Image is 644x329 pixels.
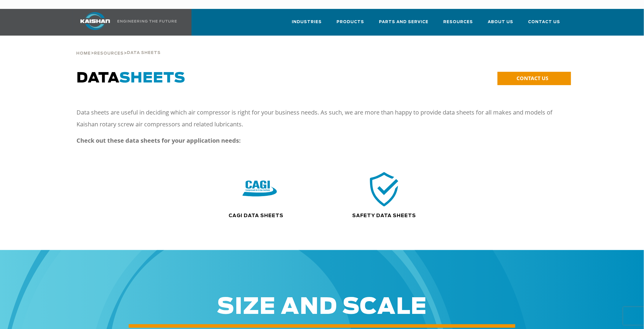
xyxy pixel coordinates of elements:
[94,52,124,55] span: Resources
[379,19,428,26] span: Parts and Service
[292,14,322,34] a: Industries
[443,19,473,26] span: Resources
[76,52,91,55] span: Home
[76,107,557,130] p: Data sheets are useful in deciding which air compressor is right for your business needs. As such...
[498,72,571,85] a: CONTACT US
[127,51,161,55] span: Data Sheets
[76,36,161,58] div: > >
[365,170,403,208] img: safety icon
[119,71,185,85] span: SHEETS
[517,75,548,82] span: CONTACT US
[243,172,277,206] img: CAGI
[76,50,91,56] a: Home
[488,19,513,26] span: About Us
[528,19,560,26] span: Contact Us
[94,50,124,56] a: Resources
[292,19,322,26] span: Industries
[229,213,284,218] a: CAGI Data Sheets
[76,71,185,85] span: DATA
[379,14,428,34] a: Parts and Service
[528,14,560,34] a: Contact Us
[327,172,441,206] div: safety icon
[73,12,117,30] img: kaishan logo
[117,20,177,23] img: Engineering the future
[337,19,364,26] span: Products
[353,213,416,218] a: Safety Data Sheets
[443,14,473,34] a: Resources
[197,172,322,206] div: CAGI
[73,9,178,36] a: Kaishan USA
[337,14,364,34] a: Products
[488,14,513,34] a: About Us
[76,136,241,144] strong: Check out these data sheets for your application needs:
